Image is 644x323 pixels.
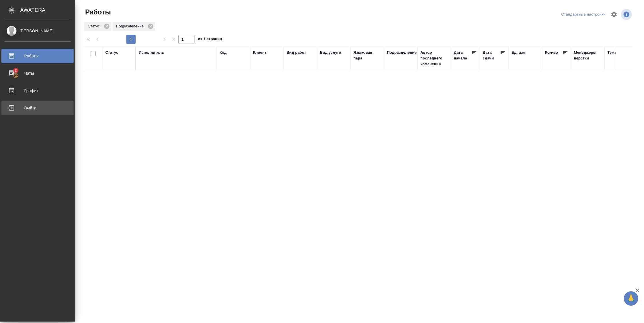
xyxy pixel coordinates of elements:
[607,8,621,21] span: Настроить таблицу
[574,50,602,61] div: Менеджеры верстки
[512,50,526,55] div: Ед. изм
[139,50,164,55] div: Исполнитель
[320,50,341,55] div: Вид услуги
[621,9,633,20] span: Посмотреть информацию
[20,4,75,16] div: AWATERA
[84,22,111,31] div: Статус
[420,50,448,67] div: Автор последнего изменения
[626,292,636,305] span: 🙏
[287,50,306,55] div: Вид работ
[198,36,222,44] span: из 1 страниц
[607,50,625,55] div: Тематика
[253,50,266,55] div: Клиент
[1,49,74,63] a: Работы
[4,69,71,78] div: Чаты
[113,22,155,31] div: Подразделение
[84,8,111,17] span: Работы
[454,50,471,61] div: Дата начала
[4,28,71,34] div: [PERSON_NAME]
[1,83,74,98] a: График
[105,50,118,55] div: Статус
[4,52,71,60] div: Работы
[11,68,20,73] span: 2
[220,50,226,55] div: Код
[387,50,417,55] div: Подразделение
[4,104,71,112] div: Выйти
[624,291,638,306] button: 🙏
[1,101,74,115] a: Выйти
[116,23,146,29] p: Подразделение
[483,50,500,61] div: Дата сдачи
[88,23,102,29] p: Статус
[545,50,558,55] div: Кол-во
[1,66,74,81] a: 2Чаты
[4,86,71,95] div: График
[353,50,381,61] div: Языковая пара
[560,10,607,19] div: split button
